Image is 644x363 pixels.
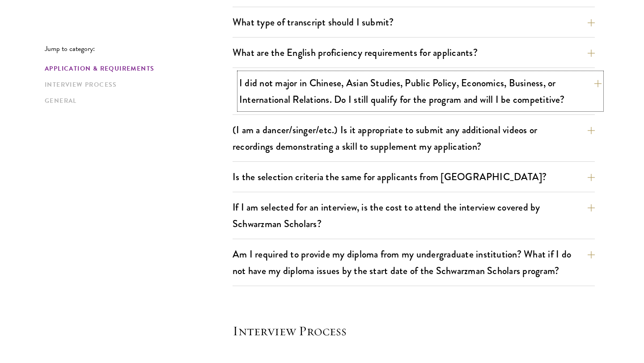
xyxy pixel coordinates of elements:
[45,64,227,73] a: Application & Requirements
[233,167,595,187] button: Is the selection criteria the same for applicants from [GEOGRAPHIC_DATA]?
[233,12,595,32] button: What type of transcript should I submit?
[45,45,233,53] p: Jump to category:
[45,80,227,89] a: Interview Process
[239,73,602,110] button: I did not major in Chinese, Asian Studies, Public Policy, Economics, Business, or International R...
[45,96,227,106] a: General
[233,197,595,234] button: If I am selected for an interview, is the cost to attend the interview covered by Schwarzman Scho...
[233,322,595,340] h4: Interview Process
[233,120,595,156] button: (I am a dancer/singer/etc.) Is it appropriate to submit any additional videos or recordings demon...
[233,42,595,63] button: What are the English proficiency requirements for applicants?
[233,244,595,281] button: Am I required to provide my diploma from my undergraduate institution? What if I do not have my d...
